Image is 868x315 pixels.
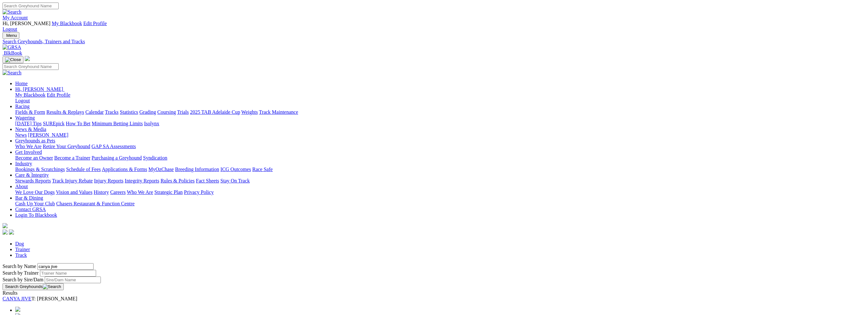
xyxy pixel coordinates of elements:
a: Fields & Form [15,109,45,115]
label: Search by Sire/Dam [3,277,43,282]
button: Toggle navigation [3,56,23,63]
a: Calendar [85,109,104,115]
a: Coursing [157,109,176,115]
label: Search by Name [3,264,36,269]
div: News & Media [15,132,865,138]
a: Edit Profile [83,21,107,26]
a: Trainer [15,247,30,252]
a: Minimum Betting Limits [92,121,143,126]
span: Hi, [PERSON_NAME] [3,21,50,26]
input: Search [3,3,59,9]
a: BlkBook [3,50,22,56]
a: CANYA JIVE [3,296,31,301]
a: Get Involved [15,149,42,155]
button: Toggle navigation [3,32,19,39]
a: How To Bet [66,121,91,126]
a: Schedule of Fees [66,167,101,172]
a: My Account [3,15,28,20]
a: Injury Reports [94,178,123,183]
a: Who We Are [15,144,42,149]
img: Search [43,284,61,289]
input: Search by Sire/Dam name [45,277,101,283]
a: We Love Our Dogs [15,189,55,195]
div: Industry [15,167,865,172]
a: Fact Sheets [196,178,219,183]
a: Greyhounds as Pets [15,138,55,143]
a: Bookings & Scratchings [15,167,65,172]
a: Wagering [15,115,35,120]
a: Login To Blackbook [15,212,57,218]
a: Become a Trainer [54,155,90,161]
img: Search [3,70,22,76]
a: Trials [177,109,189,115]
a: Home [15,81,28,86]
div: Get Involved [15,155,865,161]
a: Bar & Dining [15,195,43,201]
a: Careers [110,189,126,195]
a: [DATE] Tips [15,121,42,126]
a: Rules & Policies [160,178,195,183]
a: Search Greyhounds, Trainers and Tracks [3,39,865,45]
label: Search by Trainer [3,270,39,276]
a: Hi, [PERSON_NAME] [15,86,64,92]
a: Stewards Reports [15,178,51,183]
a: Syndication [143,155,167,161]
a: Track Maintenance [259,109,298,115]
div: Results [3,290,865,296]
a: Logout [15,98,30,103]
input: Search by Trainer name [40,270,96,277]
a: Retire Your Greyhound [43,144,90,149]
input: Search by Greyhound name [37,263,94,270]
div: My Account [3,21,865,32]
a: Contact GRSA [15,207,46,212]
img: logo-grsa-white.png [3,223,8,228]
a: History [94,189,109,195]
a: MyOzChase [148,167,174,172]
a: About [15,184,28,189]
div: Greyhounds as Pets [15,144,865,149]
img: chevrons-left-pager-blue.svg [15,307,20,312]
div: T: [PERSON_NAME] [3,296,865,302]
a: Logout [3,26,17,32]
a: Weights [241,109,258,115]
a: Tracks [105,109,119,115]
a: SUREpick [43,121,64,126]
img: twitter.svg [9,229,14,235]
a: Purchasing a Greyhound [92,155,142,161]
img: logo-grsa-white.png [25,56,30,61]
a: Integrity Reports [125,178,159,183]
a: Cash Up Your Club [15,201,55,206]
a: My Blackbook [15,92,46,98]
a: News & Media [15,127,46,132]
div: Hi, [PERSON_NAME] [15,92,865,104]
a: My Blackbook [52,21,82,26]
img: Close [5,57,21,62]
a: [PERSON_NAME] [28,132,68,138]
div: Care & Integrity [15,178,865,184]
button: Search Greyhounds [3,283,64,290]
a: Vision and Values [56,189,92,195]
span: Menu [6,33,17,38]
a: Race Safe [252,167,272,172]
a: Track Injury Rebate [52,178,93,183]
img: Search [3,9,22,15]
a: Breeding Information [175,167,219,172]
a: ICG Outcomes [220,167,251,172]
a: Care & Integrity [15,172,49,178]
a: Statistics [120,109,138,115]
a: Applications & Forms [102,167,147,172]
a: Dog [15,241,24,246]
img: facebook.svg [3,229,8,235]
a: News [15,132,27,138]
a: Strategic Plan [154,189,183,195]
a: Chasers Restaurant & Function Centre [56,201,134,206]
div: Wagering [15,121,865,127]
input: Search [3,63,59,70]
a: Results & Replays [46,109,84,115]
span: BlkBook [4,50,22,56]
a: Become an Owner [15,155,53,161]
a: GAP SA Assessments [92,144,136,149]
a: Who We Are [127,189,153,195]
a: Track [15,252,27,258]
